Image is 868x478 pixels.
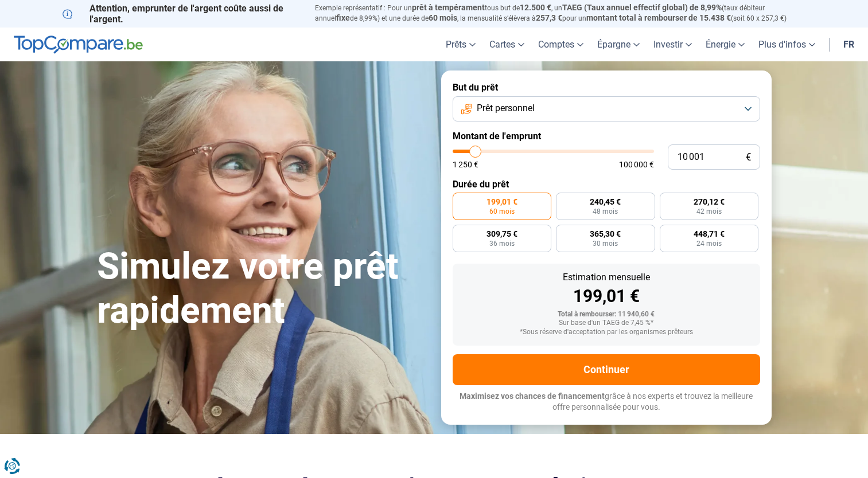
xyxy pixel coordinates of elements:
span: TAEG (Taux annuel effectif global) de 8,99% [562,3,722,12]
span: 257,3 € [536,13,562,22]
a: Prêts [439,28,482,61]
label: Durée du prêt [453,179,760,190]
span: fixe [336,13,350,22]
span: Maximisez vos chances de financement [460,391,605,401]
a: fr [836,28,861,61]
a: Épargne [590,28,647,61]
span: 36 mois [489,240,515,247]
span: 240,45 € [590,198,621,206]
span: 199,01 € [486,198,517,206]
span: 100 000 € [619,160,654,169]
span: 48 mois [593,208,618,215]
a: Cartes [482,28,531,61]
span: montant total à rembourser de 15.438 € [586,13,731,22]
span: prêt à tempérament [412,3,485,12]
p: Exemple représentatif : Pour un tous but de , un (taux débiteur annuel de 8,99%) et une durée de ... [315,3,806,23]
span: Prêt personnel [477,102,535,115]
span: 42 mois [696,208,722,215]
span: 365,30 € [590,230,621,238]
button: Prêt personnel [453,96,760,122]
p: Attention, emprunter de l'argent coûte aussi de l'argent. [63,3,301,25]
label: Montant de l'emprunt [453,131,760,142]
button: Continuer [453,354,760,385]
div: *Sous réserve d'acceptation par les organismes prêteurs [462,328,751,336]
div: Sur base d'un TAEG de 7,45 %* [462,319,751,327]
span: € [746,152,751,162]
div: Total à rembourser: 11 940,60 € [462,311,751,319]
span: 30 mois [593,240,618,247]
span: 270,12 € [694,198,725,206]
div: 199,01 € [462,288,751,305]
a: Comptes [531,28,590,61]
img: TopCompare [14,36,143,54]
span: 24 mois [696,240,722,247]
p: grâce à nos experts et trouvez la meilleure offre personnalisée pour vous. [453,391,760,413]
span: 12.500 € [520,3,551,12]
h1: Simulez votre prêt rapidement [97,245,427,333]
span: 309,75 € [486,230,517,238]
a: Énergie [699,28,752,61]
span: 60 mois [429,13,457,22]
a: Investir [647,28,699,61]
span: 448,71 € [694,230,725,238]
span: 1 250 € [453,160,478,169]
a: Plus d'infos [752,28,822,61]
div: Estimation mensuelle [462,273,751,282]
span: 60 mois [489,208,515,215]
label: But du prêt [453,82,760,93]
